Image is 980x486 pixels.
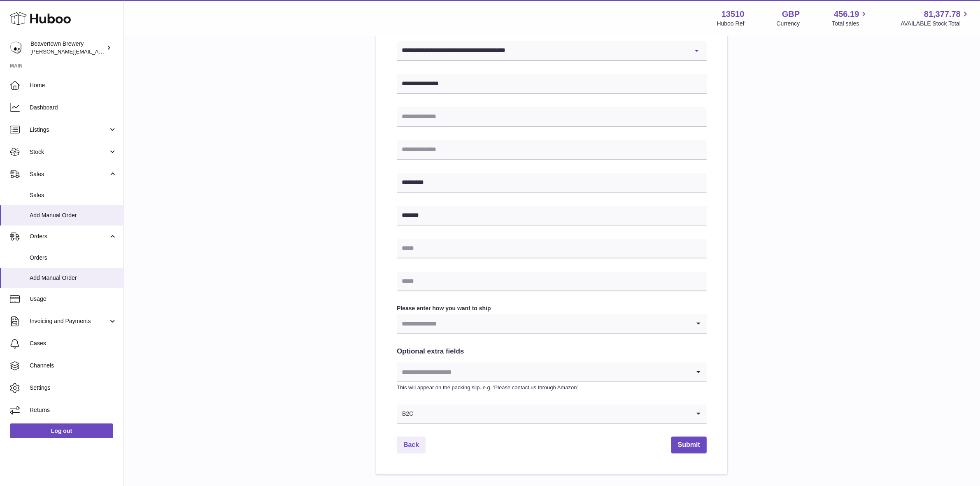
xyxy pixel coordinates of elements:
[10,423,113,438] a: Log out
[397,314,707,334] div: Search for option
[30,384,117,392] span: Settings
[722,9,745,20] strong: 13510
[717,20,745,28] div: Huboo Ref
[30,295,117,303] span: Usage
[901,9,970,28] a: 81,377.78 AVAILABLE Stock Total
[397,363,707,382] div: Search for option
[30,406,117,414] span: Returns
[397,384,707,391] p: This will appear on the packing slip. e.g. 'Please contact us through Amazon'
[30,40,105,56] div: Beavertown Brewery
[30,317,108,325] span: Invoicing and Payments
[901,20,970,28] span: AVAILABLE Stock Total
[832,20,868,28] span: Total sales
[832,9,868,28] a: 456.19 Total sales
[30,212,117,219] span: Add Manual Order
[30,340,117,347] span: Cases
[30,48,209,55] span: [PERSON_NAME][EMAIL_ADDRESS][PERSON_NAME][DOMAIN_NAME]
[397,405,414,423] span: B2C
[30,170,108,178] span: Sales
[397,305,707,312] label: Please enter how you want to ship
[397,437,426,453] a: Back
[30,81,117,89] span: Home
[397,363,690,381] input: Search for option
[30,254,117,262] span: Orders
[397,405,707,424] div: Search for option
[30,148,108,156] span: Stock
[782,9,800,20] strong: GBP
[671,437,707,453] button: Submit
[777,20,800,28] div: Currency
[30,191,117,199] span: Sales
[834,9,859,20] span: 456.19
[30,362,117,370] span: Channels
[397,347,707,356] h2: Optional extra fields
[397,314,690,333] input: Search for option
[30,233,108,240] span: Orders
[414,405,690,423] input: Search for option
[30,104,117,112] span: Dashboard
[10,42,22,54] img: richard.gilbert-cross@beavertownbrewery.co.uk
[30,274,117,282] span: Add Manual Order
[924,9,961,20] span: 81,377.78
[30,126,108,134] span: Listings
